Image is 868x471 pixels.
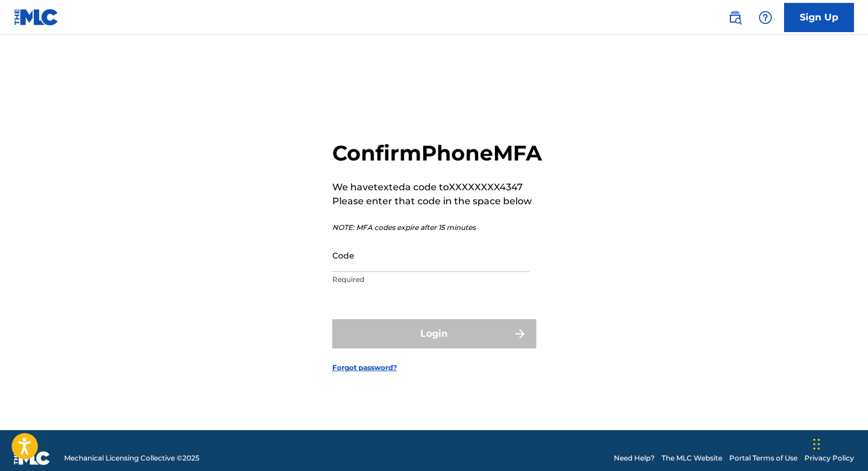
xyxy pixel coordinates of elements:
a: Sign Up [784,3,854,32]
iframe: Chat Widget [810,415,868,471]
img: MLC Logo [14,9,59,26]
h2: Confirm Phone MFA [332,140,542,166]
a: Forgot password? [332,362,397,373]
img: search [728,11,742,25]
a: Public Search [723,6,747,29]
p: NOTE: MFA codes expire after 15 minutes [332,222,542,233]
a: Portal Terms of Use [729,453,797,463]
span: Mechanical Licensing Collective © 2025 [64,453,199,463]
a: Privacy Policy [804,453,854,463]
p: Please enter that code in the space below [332,194,542,208]
p: We have texted a code to XXXXXXXX4347 [332,180,542,194]
p: Required [332,274,529,285]
div: Help [754,6,777,29]
img: help [758,11,772,25]
a: The MLC Website [662,453,722,463]
div: Drag [813,427,820,462]
img: logo [14,451,50,465]
a: Need Help? [614,453,655,463]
